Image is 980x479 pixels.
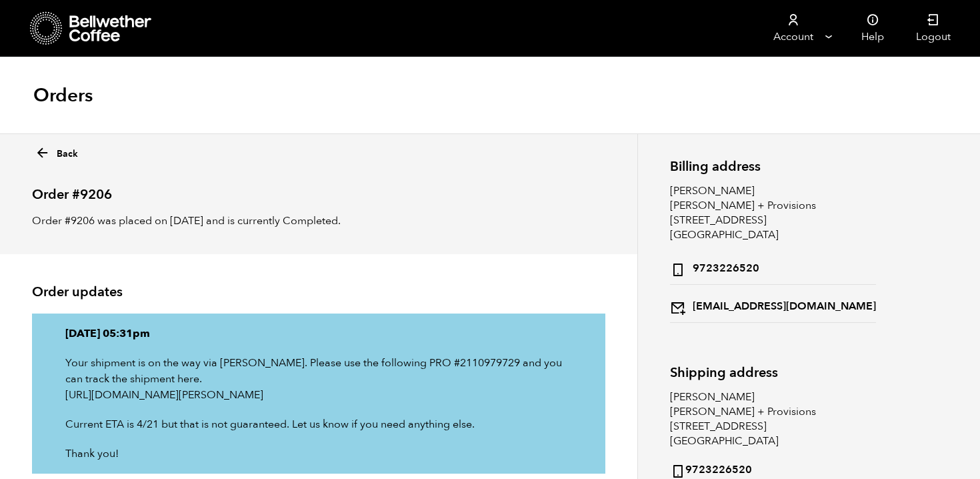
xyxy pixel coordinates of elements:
p: Your shipment is on the way via [PERSON_NAME]. Please use the following PRO #2110979729 and you c... [65,355,572,403]
p: [DATE] 05:31pm [65,326,572,342]
a: [URL][DOMAIN_NAME][PERSON_NAME] [65,388,263,402]
strong: [EMAIL_ADDRESS][DOMAIN_NAME] [670,296,876,316]
address: [PERSON_NAME] [PERSON_NAME] + Provisions [STREET_ADDRESS] [GEOGRAPHIC_DATA] [670,183,876,323]
p: Order #9206 was placed on [DATE] and is currently Completed. [32,213,605,229]
p: Current ETA is 4/21 but that is not guaranteed. Let us know if you need anything else. [65,416,572,432]
h1: Orders [33,83,93,107]
h2: Order updates [32,284,605,300]
a: Back [35,141,78,161]
p: Thank you! [65,446,572,462]
h2: Shipping address [670,365,876,380]
h2: Order #9206 [32,175,605,203]
strong: 9723226520 [670,258,759,278]
strong: 9723226520 [670,460,752,479]
h2: Billing address [670,159,876,174]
